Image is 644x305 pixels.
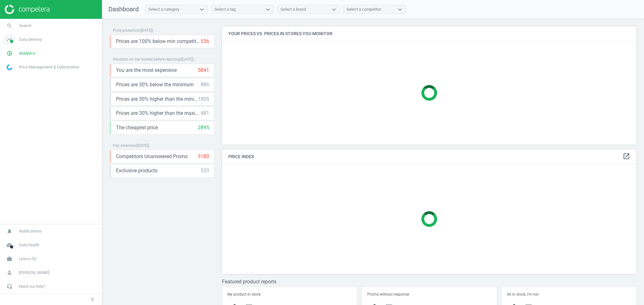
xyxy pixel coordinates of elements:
[19,228,42,234] span: Notifications
[116,124,158,131] span: The cheapest price
[623,152,630,161] a: open_in_new
[3,281,15,292] i: headset_mic
[623,152,630,160] i: open_in_new
[5,5,49,14] img: ajHJNr6hYgQAAAAASUVORK5CYII=
[222,149,636,164] h4: Price Index
[116,110,201,117] span: Prices are 30% higher than the maximal
[19,256,36,262] span: Lyreco DE
[19,23,31,29] span: Search
[367,292,491,297] h5: Promo without response
[148,7,179,12] div: Select a category
[116,153,188,160] span: Competitors Unanswered Promo
[116,167,158,174] span: Exclusive products
[19,284,45,289] span: Need our help?
[19,270,49,276] span: [PERSON_NAME]
[280,7,306,12] div: Select a brand
[201,110,209,117] div: 481
[201,81,209,88] div: 886
[3,20,15,32] i: search
[198,96,209,103] div: 1805
[214,7,236,12] div: Select a tag
[3,267,15,279] i: person
[116,38,201,45] span: Prices are 100% below min competitor
[198,124,209,131] div: 2895
[113,28,140,33] span: Price protection
[140,28,153,33] span: ( [DATE] )
[19,242,39,248] span: Data health
[85,295,100,303] button: chevron_left
[201,167,209,174] div: 533
[222,26,636,41] h4: Your prices vs. prices in stores you monitor
[108,5,139,13] span: Dashboard
[507,292,631,297] h5: All in stock, i'm not
[3,225,15,237] i: notifications
[116,67,177,74] span: You are the most expensive
[3,34,15,45] i: timeline
[116,81,194,88] span: Prices are 30% below the minimum
[19,37,42,42] span: Data delivery
[201,38,209,45] div: 536
[113,57,180,62] span: Situation on the market before repricing
[3,47,15,59] i: pie_chart_outlined
[227,292,352,297] h5: My product in stock
[136,143,149,148] span: ( [DATE] )
[347,7,381,12] div: Select a competitor
[19,51,35,56] span: Analytics
[180,57,194,62] span: ( [DATE] )
[116,96,198,103] span: Prices are 30% higher than the minimum
[3,253,15,265] i: work
[89,296,96,303] i: chevron_left
[19,64,79,70] span: Price Management & Optimization
[198,67,209,74] div: 5841
[113,143,136,148] span: Pay attention
[3,239,15,251] i: cloud_done
[222,279,636,285] h3: Featured product reports
[198,153,209,160] div: 3180
[7,64,12,70] img: wGWNvw8QSZomAAAAABJRU5ErkJggg==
